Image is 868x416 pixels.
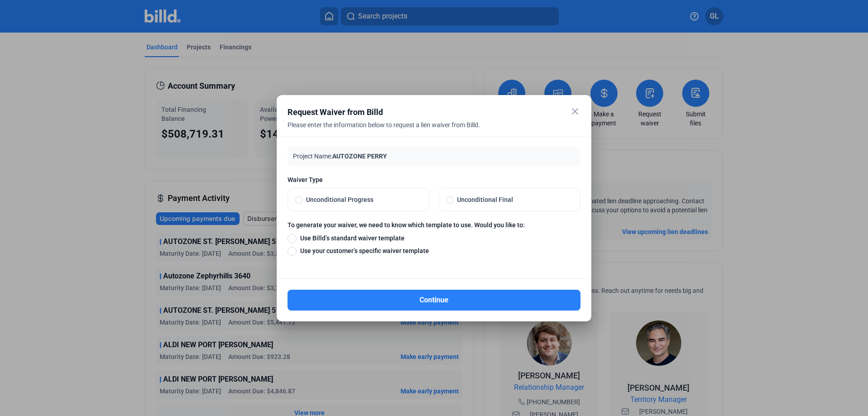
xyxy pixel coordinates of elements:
div: Please enter the information below to request a lien waiver from Billd. [288,120,558,140]
div: Request Waiver from Billd [288,106,558,119]
span: Use your customer’s specific waiver template [297,246,429,255]
span: AUTOZONE PERRY [332,153,387,160]
span: Unconditional Final [453,195,573,204]
span: Project Name: [293,153,332,160]
label: To generate your waiver, we need to know which template to use. Would you like to: [288,220,580,233]
span: Use Billd’s standard waiver template [297,234,405,243]
span: Unconditional Progress [302,195,422,204]
mat-icon: close [570,106,580,117]
span: Waiver Type [288,175,580,184]
button: Continue [288,290,580,311]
